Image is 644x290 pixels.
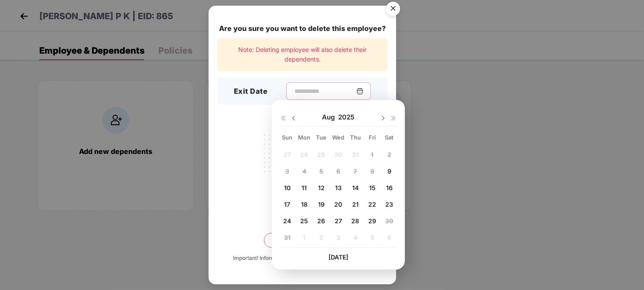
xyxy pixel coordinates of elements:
[335,217,342,225] span: 27
[356,88,363,95] img: svg+xml;base64,PHN2ZyBpZD0iQ2FsZW5kYXItMzJ4MzIiIHhtbG5zPSJodHRwOi8vd3d3LnczLm9yZy8yMDAwL3N2ZyIgd2...
[318,184,325,191] span: 12
[283,217,291,225] span: 24
[318,201,325,208] span: 19
[284,184,291,191] span: 10
[365,133,380,141] div: Fri
[386,184,393,191] span: 16
[300,217,308,225] span: 25
[329,253,348,261] span: [DATE]
[385,201,393,208] span: 23
[253,129,351,197] img: svg+xml;base64,PHN2ZyB4bWxucz0iaHR0cDovL3d3dy53My5vcmcvMjAwMC9zdmciIHdpZHRoPSIyMjQiIGhlaWdodD0iMT...
[217,38,387,71] div: Note: Deleting employee will also delete their dependents.
[301,201,308,208] span: 18
[368,201,376,208] span: 22
[290,115,297,122] img: svg+xml;base64,PHN2ZyBpZD0iRHJvcGRvd24tMzJ4MzIiIHhtbG5zPSJodHRwOi8vd3d3LnczLm9yZy8yMDAwL3N2ZyIgd2...
[369,184,376,191] span: 15
[217,23,387,34] div: Are you sure you want to delete this employee?
[390,115,397,122] img: svg+xml;base64,PHN2ZyB4bWxucz0iaHR0cDovL3d3dy53My5vcmcvMjAwMC9zdmciIHdpZHRoPSIxNiIgaGVpZ2h0PSIxNi...
[233,254,372,263] div: Important! Information once deleted, can’t be recovered.
[314,133,329,141] div: Tue
[382,133,397,141] div: Sat
[348,133,363,141] div: Thu
[234,86,268,97] h3: Exit Date
[380,115,387,122] img: svg+xml;base64,PHN2ZyBpZD0iRHJvcGRvd24tMzJ4MzIiIHhtbG5zPSJodHRwOi8vd3d3LnczLm9yZy8yMDAwL3N2ZyIgd2...
[331,133,346,141] div: Wed
[280,115,287,122] img: svg+xml;base64,PHN2ZyB4bWxucz0iaHR0cDovL3d3dy53My5vcmcvMjAwMC9zdmciIHdpZHRoPSIxNiIgaGVpZ2h0PSIxNi...
[368,217,376,225] span: 29
[335,184,342,191] span: 13
[322,113,338,122] span: Aug
[301,184,307,191] span: 11
[334,201,342,208] span: 20
[338,113,354,122] span: 2025
[317,217,325,225] span: 26
[297,133,312,141] div: Mon
[387,167,391,175] span: 9
[264,233,341,248] button: Delete permanently
[351,217,359,225] span: 28
[284,201,290,208] span: 17
[352,201,359,208] span: 21
[352,184,359,191] span: 14
[280,133,295,141] div: Sun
